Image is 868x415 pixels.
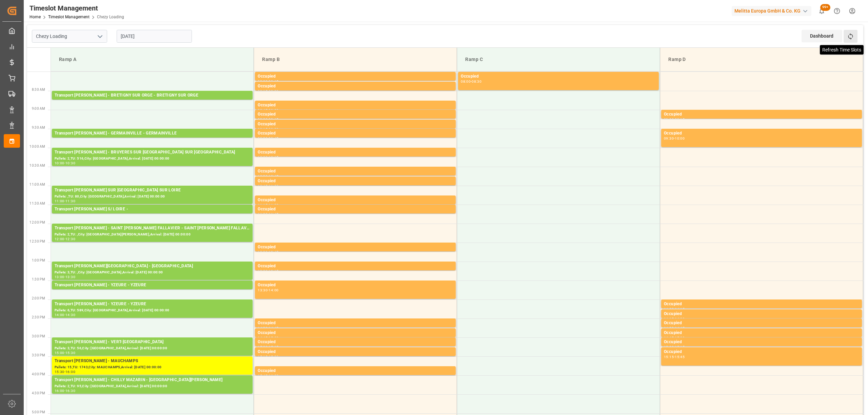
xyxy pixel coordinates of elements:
[829,3,845,19] button: Help Center
[814,3,829,19] button: show 100 new notifications
[675,346,685,349] div: 15:15
[258,73,453,80] div: Occupied
[258,346,268,349] div: 15:00
[29,221,45,224] span: 12:00 PM
[258,282,453,289] div: Occupied
[55,213,250,219] div: Pallets: 2,TU: 30,City: ,Arrival: [DATE] 00:00:00
[269,109,278,112] div: 09:00
[664,137,674,140] div: 09:30
[55,225,250,232] div: Transport [PERSON_NAME] - SAINT [PERSON_NAME] FALLAVIER - SAINT [PERSON_NAME] FALLAVIER
[461,80,471,83] div: 08:00
[269,128,278,131] div: 09:30
[65,162,75,165] div: 10:30
[666,53,857,66] div: Ramp D
[462,53,654,66] div: Ramp C
[269,374,278,377] div: 16:00
[802,30,842,42] div: Dashboard
[29,183,45,186] span: 11:00 AM
[258,355,268,358] div: 15:15
[55,263,250,270] div: Transport [PERSON_NAME][GEOGRAPHIC_DATA] - [GEOGRAPHIC_DATA]
[32,107,45,110] span: 9:00 AM
[664,308,674,311] div: 14:00
[268,118,269,121] div: -
[675,308,685,311] div: 14:15
[674,317,675,320] div: -
[55,346,250,351] div: Pallets: 3,TU: 56,City: [GEOGRAPHIC_DATA],Arrival: [DATE] 00:00:00
[55,351,64,354] div: 15:00
[675,137,685,140] div: 10:00
[258,289,268,292] div: 13:30
[674,346,675,349] div: -
[268,128,269,131] div: -
[55,137,250,143] div: Pallets: ,TU: 140,City: [GEOGRAPHIC_DATA],Arrival: [DATE] 00:00:00
[269,156,278,159] div: 10:15
[269,204,278,207] div: 11:30
[258,118,268,121] div: 09:00
[55,130,250,137] div: Transport [PERSON_NAME] - GERMAINVILLE - GERMAINVILLE
[55,206,250,213] div: Transport [PERSON_NAME] S/ LOIRE -
[674,336,675,339] div: -
[461,73,656,80] div: Occupied
[55,162,64,165] div: 10:00
[55,301,250,308] div: Transport [PERSON_NAME] - YZEURE - YZEURE
[258,244,453,251] div: Occupied
[258,270,268,273] div: 13:00
[269,137,278,140] div: 09:45
[268,355,269,358] div: -
[258,149,453,156] div: Occupied
[664,330,859,336] div: Occupied
[55,99,250,105] div: Pallets: 1,TU: ,City: [GEOGRAPHIC_DATA],Arrival: [DATE] 00:00:00
[820,4,830,11] span: 99+
[258,336,268,339] div: 14:45
[258,185,268,188] div: 10:45
[268,90,269,93] div: -
[664,355,674,358] div: 15:15
[269,346,278,349] div: 15:15
[65,275,75,278] div: 13:30
[268,213,269,216] div: -
[55,187,250,194] div: Transport [PERSON_NAME] SUR [GEOGRAPHIC_DATA] SUR LOIRE
[269,80,278,83] div: 08:15
[55,313,64,316] div: 14:00
[65,370,75,373] div: 16:00
[258,168,453,175] div: Occupied
[269,355,278,358] div: 15:30
[258,130,453,137] div: Occupied
[29,164,45,167] span: 10:30 AM
[65,313,75,316] div: 14:30
[258,251,268,254] div: 12:30
[269,175,278,178] div: 10:45
[32,126,45,129] span: 9:30 AM
[64,275,65,278] div: -
[55,237,64,241] div: 12:00
[32,410,45,414] span: 5:00 PM
[29,3,124,13] div: Timeslot Management
[258,111,453,118] div: Occupied
[259,53,451,66] div: Ramp B
[268,109,269,112] div: -
[32,353,45,357] span: 3:30 PM
[29,15,41,19] a: Home
[674,118,675,121] div: -
[64,313,65,316] div: -
[664,346,674,349] div: 15:00
[664,130,859,137] div: Occupied
[269,185,278,188] div: 11:00
[664,118,674,121] div: 09:00
[258,80,268,83] div: 08:00
[55,377,250,383] div: Transport [PERSON_NAME] - CHILLY MAZARIN - [GEOGRAPHIC_DATA][PERSON_NAME]
[258,327,268,330] div: 14:30
[664,301,859,308] div: Occupied
[258,121,453,128] div: Occupied
[55,156,250,162] div: Pallets: 2,TU: 516,City: [GEOGRAPHIC_DATA],Arrival: [DATE] 00:00:00
[65,389,75,392] div: 16:30
[258,339,453,346] div: Occupied
[55,289,250,294] div: Pallets: 1,TU: 169,City: [GEOGRAPHIC_DATA],Arrival: [DATE] 00:00:00
[55,339,250,346] div: Transport [PERSON_NAME] - VERT-[GEOGRAPHIC_DATA]
[258,156,268,159] div: 10:00
[269,336,278,339] div: 15:00
[675,118,685,121] div: 09:15
[64,370,65,373] div: -
[258,90,268,93] div: 08:15
[32,334,45,338] span: 3:00 PM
